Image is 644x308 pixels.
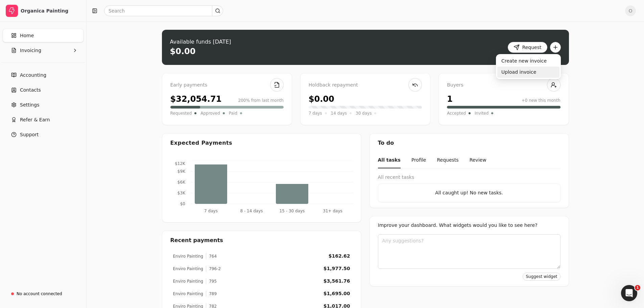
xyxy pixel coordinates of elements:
div: Enviro Painting [173,253,204,259]
div: 200% from last month [238,97,284,103]
tspan: $6K [177,180,185,185]
div: $1,977.50 [324,265,350,272]
div: To do [370,134,569,152]
a: Contacts [3,83,84,97]
div: Expected Payments [170,139,232,147]
div: +0 new this month [522,97,560,103]
span: 14 days [331,110,347,117]
div: Enviro Painting [173,266,204,272]
div: Available funds [DATE] [170,38,231,46]
div: All recent tasks [378,174,560,181]
div: $0.00 [309,93,334,105]
button: Invoicing [3,44,84,57]
iframe: Intercom live chat [621,285,637,301]
tspan: 31+ days [323,209,342,213]
div: Organica Painting [21,7,80,14]
span: Home [20,32,34,39]
tspan: $0 [180,202,185,206]
button: Profile [411,152,426,168]
div: Recent payments [162,231,361,250]
span: Contacts [20,87,41,94]
tspan: 8 - 14 days [240,209,263,213]
tspan: $12K [175,161,186,166]
span: Support [20,131,39,138]
div: 796-2 [206,266,221,272]
div: Enviro Painting [173,291,204,297]
div: 795 [206,278,217,284]
button: Refer & Earn [3,113,84,126]
span: Accepted [447,110,466,117]
div: Holdback repayment [309,81,422,89]
div: $1,695.00 [324,290,350,297]
span: Accounting [20,72,46,79]
span: 1 [635,285,640,290]
div: 789 [206,291,217,297]
tspan: $9K [177,169,185,174]
div: 1 [447,93,453,105]
span: Approved [200,110,220,117]
div: Enviro Painting [173,278,204,284]
span: Refer & Earn [20,116,50,123]
button: O [625,5,636,16]
span: Paid [229,110,237,117]
div: Upload invoice [497,67,559,78]
div: $3,561.76 [324,278,350,285]
div: Create new invoice [497,55,559,67]
button: Requests [437,152,458,168]
button: All tasks [378,152,401,168]
span: 30 days [356,110,372,117]
span: Requested [170,110,192,117]
div: Improve your dashboard. What widgets would you like to see here? [378,222,560,229]
a: Accounting [3,68,84,82]
a: No account connected [3,288,84,300]
input: Search [104,5,223,16]
div: 764 [206,253,217,259]
div: No account connected [17,291,62,297]
a: Settings [3,98,84,112]
span: 7 days [309,110,322,117]
span: Invoicing [20,47,41,54]
div: Buyers [447,81,560,89]
button: Request [508,42,547,53]
div: $32,054.71 [170,93,222,105]
button: Support [3,128,84,141]
span: Invited [475,110,488,117]
a: Home [3,29,84,42]
div: Early payments [170,81,284,89]
div: $162.62 [329,253,350,260]
tspan: $3K [177,191,185,195]
span: Settings [20,101,39,109]
div: All caught up! No new tasks. [384,189,555,196]
button: Review [470,152,486,168]
div: $0.00 [170,46,196,57]
tspan: 7 days [204,209,218,213]
button: Suggest widget [523,273,560,281]
tspan: 15 - 30 days [279,209,305,213]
